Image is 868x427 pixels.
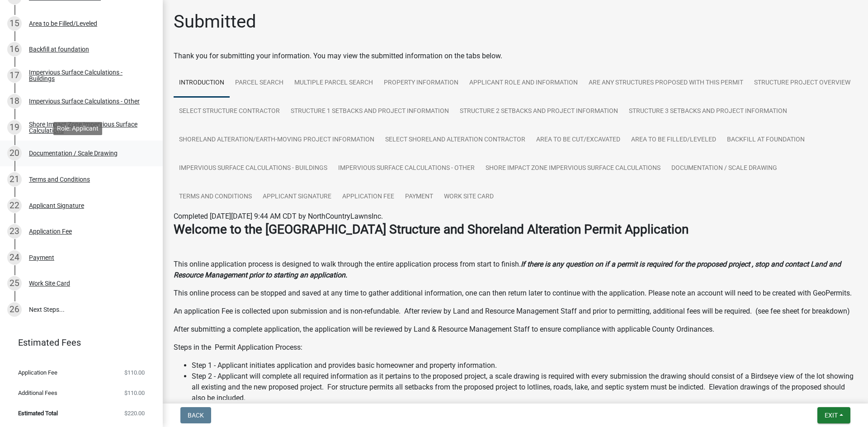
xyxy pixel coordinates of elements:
span: Estimated Total [18,410,58,416]
div: 23 [7,224,22,239]
span: Additional Fees [18,390,57,396]
p: An application Fee is collected upon submission and is non-refundable. After review by Land and R... [174,306,857,317]
div: Backfill at foundation [29,46,89,52]
span: $220.00 [124,410,145,416]
a: Structure 1 Setbacks and project information [285,97,454,126]
span: Back [188,412,204,419]
div: 24 [7,250,22,265]
a: Payment [400,183,439,211]
a: Applicant Signature [257,183,337,211]
a: Impervious Surface Calculations - Buildings [174,154,333,183]
a: Select Structure Contractor [174,97,285,126]
h1: Submitted [174,11,256,33]
span: Application Fee [18,370,57,375]
a: Documentation / Scale Drawing [666,154,783,183]
a: Shoreland Alteration/Earth-Moving Project Information [174,126,380,155]
div: 25 [7,276,22,291]
a: Parcel search [230,69,289,98]
div: Application Fee [29,228,72,235]
div: 18 [7,94,22,108]
div: Applicant Signature [29,202,84,209]
a: Multiple Parcel Search [289,69,378,98]
strong: If there is any question on if a permit is required for the proposed project , stop and contact L... [174,260,841,279]
div: Shore Impact Zone Impervious Surface Calculations [29,121,148,134]
a: Application Fee [337,183,400,211]
li: Step 1 - Applicant initiates application and provides basic homeowner and property information. [192,360,857,371]
div: Impervious Surface Calculations - Buildings [29,69,148,82]
a: Area to be Cut/Excavated [531,126,626,155]
div: 21 [7,172,22,187]
a: Shore Impact Zone Impervious Surface Calculations [480,154,666,183]
a: Are any Structures Proposed with this Permit [583,69,749,98]
a: Introduction [174,69,230,98]
div: 26 [7,302,22,317]
span: Completed [DATE][DATE] 9:44 AM CDT by NorthCountryLawnsInc. [174,212,383,221]
a: Estimated Fees [7,333,148,352]
li: Step 2 - Applicant will complete all required information as it pertains to the proposed project,... [192,371,857,404]
a: Structure 2 Setbacks and project information [454,97,623,126]
span: $110.00 [124,390,145,396]
button: Exit [817,407,850,423]
a: Backfill at foundation [722,126,810,155]
span: $110.00 [124,370,145,375]
div: Thank you for submitting your information. You may view the submitted information on the tabs below. [174,51,857,61]
a: Select Shoreland Alteration contractor [380,126,531,155]
button: Back [180,407,211,423]
a: Work Site Card [439,183,499,211]
div: Area to be Filled/Leveled [29,20,97,27]
div: 16 [7,42,22,56]
a: Applicant Role and Information [464,69,583,98]
a: Impervious Surface Calculations - Other [333,154,480,183]
a: Terms and Conditions [174,183,257,211]
div: 19 [7,120,22,135]
div: Impervious Surface Calculations - Other [29,98,140,104]
div: Role: Applicant [53,122,102,135]
p: This online application process is designed to walk through the entire application process from s... [174,259,857,281]
a: Property Information [378,69,464,98]
a: Structure 3 Setbacks and project information [623,97,793,126]
div: Work Site Card [29,280,70,286]
p: This online process can be stopped and saved at any time to gather additional information, one ca... [174,288,857,299]
div: Documentation / Scale Drawing [29,150,118,156]
div: Terms and Conditions [29,176,90,183]
p: Steps in the Permit Application Process: [174,342,857,353]
div: Payment [29,254,54,261]
a: Area to be Filled/Leveled [626,126,722,155]
div: 22 [7,198,22,213]
span: Exit [825,412,838,419]
strong: Welcome to the [GEOGRAPHIC_DATA] Structure and Shoreland Alteration Permit Application [174,222,689,237]
p: After submitting a complete application, the application will be reviewed by Land & Resource Mana... [174,324,857,335]
div: 17 [7,68,22,83]
div: 20 [7,146,22,160]
a: Structure Project Overview [749,69,856,98]
div: 15 [7,16,22,31]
